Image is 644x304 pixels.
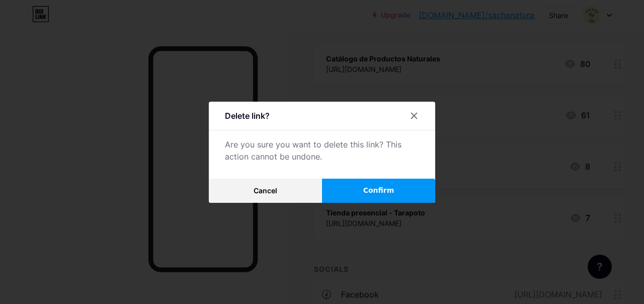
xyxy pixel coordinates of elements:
[225,138,419,163] div: Are you sure you want to delete this link? This action cannot be undone.
[322,179,435,203] button: Confirm
[254,186,277,195] span: Cancel
[225,110,270,122] div: Delete link?
[363,185,394,196] span: Confirm
[209,179,322,203] button: Cancel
